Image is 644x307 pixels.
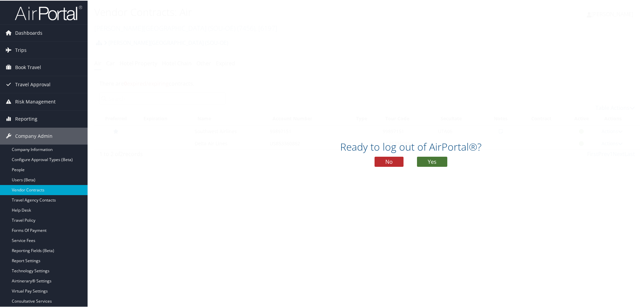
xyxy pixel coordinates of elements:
span: Travel Approval [15,75,51,92]
button: No [375,156,404,166]
span: Reporting [15,110,37,127]
span: Dashboards [15,24,42,41]
img: airportal-logo.png [15,4,82,20]
button: Yes [417,156,447,166]
span: Company Admin [15,127,53,144]
span: Trips [15,41,27,58]
span: Risk Management [15,93,56,110]
span: Book Travel [15,58,41,75]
